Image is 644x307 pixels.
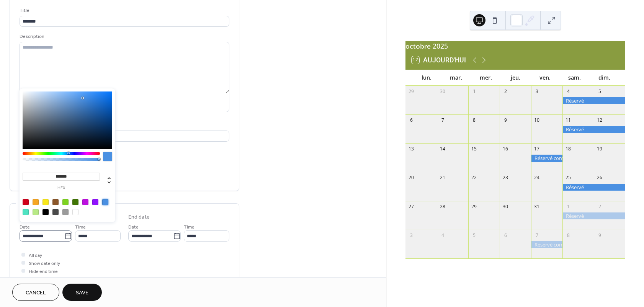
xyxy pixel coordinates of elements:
[440,88,446,95] div: 30
[408,146,415,152] div: 13
[408,203,415,210] div: 27
[534,175,540,181] div: 24
[534,203,540,210] div: 31
[534,232,540,238] div: 7
[562,97,625,104] div: Réservé
[502,88,509,95] div: 2
[565,175,572,181] div: 25
[560,70,589,85] div: sam.
[531,241,562,248] div: Réservé comité
[597,88,603,95] div: 5
[440,232,446,238] div: 4
[42,199,49,205] div: #F8E71C
[20,223,30,231] span: Date
[42,209,49,215] div: #000000
[408,232,415,238] div: 3
[62,209,69,215] div: #9B9B9B
[471,146,477,152] div: 15
[562,212,625,219] div: Réservé
[562,184,625,191] div: Réservé
[20,7,228,15] div: Title
[33,209,39,215] div: #B8E986
[502,146,509,152] div: 16
[471,117,477,124] div: 8
[52,199,59,205] div: #8B572A
[534,88,540,95] div: 3
[597,146,603,152] div: 19
[33,199,39,205] div: #F5A623
[72,199,78,205] div: #417505
[565,203,572,210] div: 1
[597,203,603,210] div: 2
[565,117,572,124] div: 11
[29,251,42,260] span: All day
[184,223,195,231] span: Time
[562,126,625,133] div: Réservé
[20,121,228,129] div: Location
[565,146,572,152] div: 18
[23,209,29,215] div: #50E3C2
[565,232,572,238] div: 8
[408,117,415,124] div: 6
[82,199,88,205] div: #BD10E0
[20,33,228,41] div: Description
[471,175,477,181] div: 22
[76,289,88,297] span: Save
[408,88,415,95] div: 29
[500,70,530,85] div: jeu.
[23,199,29,205] div: #D0021B
[62,199,69,205] div: #7ED321
[440,146,446,152] div: 14
[23,186,100,190] label: hex
[62,284,102,301] button: Save
[29,260,60,268] span: Show date only
[29,268,58,276] span: Hide end time
[440,117,446,124] div: 7
[441,70,471,85] div: mar.
[502,117,509,124] div: 9
[75,223,86,231] span: Time
[409,54,469,66] button: 12Aujourd'hui
[52,209,59,215] div: #4A4A4A
[597,117,603,124] div: 12
[440,175,446,181] div: 21
[534,146,540,152] div: 17
[502,203,509,210] div: 30
[408,175,415,181] div: 20
[471,203,477,210] div: 29
[534,117,540,124] div: 10
[128,223,139,231] span: Date
[412,70,441,85] div: lun.
[597,232,603,238] div: 9
[128,213,150,221] div: End date
[530,70,560,85] div: ven.
[102,199,108,205] div: #4A90E2
[405,41,625,51] div: octobre 2025
[471,88,477,95] div: 1
[502,175,509,181] div: 23
[471,70,500,85] div: mer.
[440,203,446,210] div: 28
[12,284,59,301] button: Cancel
[26,289,46,297] span: Cancel
[92,199,98,205] div: #9013FE
[597,175,603,181] div: 26
[502,232,509,238] div: 6
[590,70,619,85] div: dim.
[72,209,78,215] div: #FFFFFF
[471,232,477,238] div: 5
[565,88,572,95] div: 4
[531,155,562,162] div: Réservé comité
